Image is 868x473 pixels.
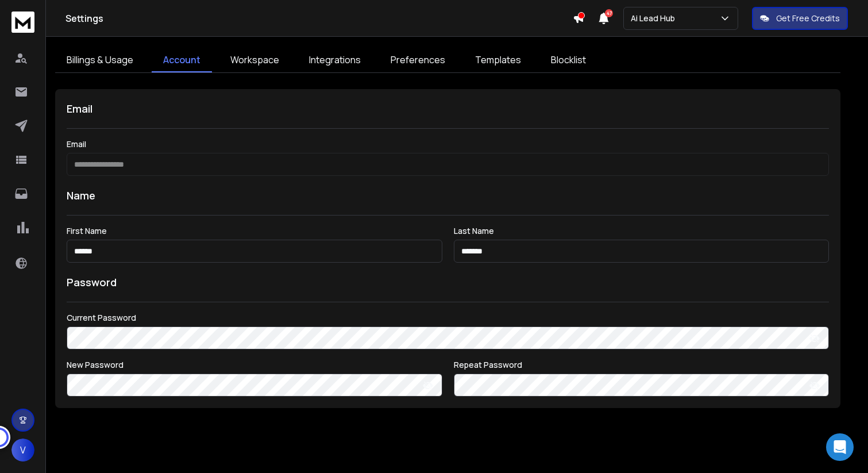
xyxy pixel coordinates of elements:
label: First Name [67,227,442,235]
p: Get Free Credits [776,13,840,24]
label: Last Name [454,227,830,235]
h1: Name [67,187,829,203]
h1: Settings [65,11,573,25]
label: Current Password [67,314,829,322]
h1: Email [67,101,829,117]
a: Workspace [219,48,291,72]
a: Templates [464,48,533,72]
label: Repeat Password [454,361,830,369]
a: Integrations [298,48,372,72]
div: Open Intercom Messenger [826,433,854,461]
span: 47 [605,9,613,17]
label: Email [67,140,829,148]
button: Get Free Credits [752,7,848,30]
h1: Password [67,274,117,290]
p: Ai Lead Hub [631,13,680,24]
img: logo [11,11,34,33]
a: Billings & Usage [55,48,145,72]
a: Preferences [379,48,457,72]
a: Account [152,48,212,72]
button: V [11,439,34,462]
a: Blocklist [539,48,597,72]
label: New Password [67,361,442,369]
